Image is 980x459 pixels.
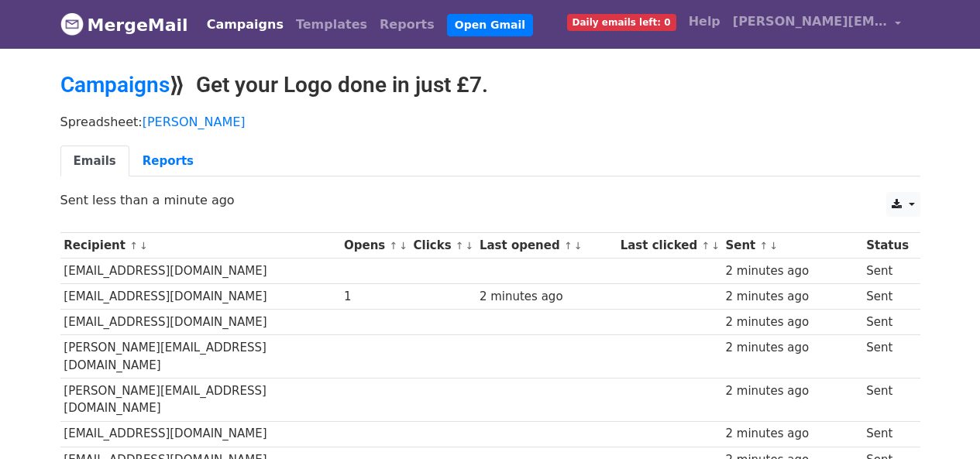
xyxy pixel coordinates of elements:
[711,240,720,252] a: ↓
[725,382,858,400] div: 2 minutes ago
[480,288,613,306] div: 2 minutes ago
[129,240,138,252] a: ↑
[447,14,533,36] a: Open Gmail
[760,240,769,252] a: ↑
[725,313,858,331] div: 2 minutes ago
[143,115,246,129] a: [PERSON_NAME]
[727,6,908,43] a: [PERSON_NAME][EMAIL_ADDRESS][DOMAIN_NAME]
[60,9,188,41] a: MergeMail
[862,421,912,447] td: Sent
[60,72,170,98] a: Campaigns
[60,114,920,130] p: Spreadsheet:
[862,379,912,422] td: Sent
[574,240,583,252] a: ↓
[139,240,148,252] a: ↓
[725,262,858,280] div: 2 minutes ago
[466,240,474,252] a: ↓
[290,9,373,40] a: Templates
[564,240,573,252] a: ↑
[60,259,341,284] td: [EMAIL_ADDRESS][DOMAIN_NAME]
[410,233,476,259] th: Clicks
[725,425,858,443] div: 2 minutes ago
[60,146,129,177] a: Emails
[60,310,341,335] td: [EMAIL_ADDRESS][DOMAIN_NAME]
[725,288,858,306] div: 2 minutes ago
[344,288,406,306] div: 1
[862,335,912,379] td: Sent
[60,421,341,447] td: [EMAIL_ADDRESS][DOMAIN_NAME]
[340,233,410,259] th: Opens
[722,233,863,259] th: Sent
[617,233,722,259] th: Last clicked
[725,339,858,357] div: 2 minutes ago
[60,335,341,379] td: [PERSON_NAME][EMAIL_ADDRESS][DOMAIN_NAME]
[456,240,464,252] a: ↑
[701,240,710,252] a: ↑
[476,233,617,259] th: Last opened
[60,379,341,422] td: [PERSON_NAME][EMAIL_ADDRESS][DOMAIN_NAME]
[862,259,912,284] td: Sent
[862,284,912,310] td: Sent
[733,12,888,31] span: [PERSON_NAME][EMAIL_ADDRESS][DOMAIN_NAME]
[567,14,676,31] span: Daily emails left: 0
[399,240,407,252] a: ↓
[60,192,920,208] p: Sent less than a minute ago
[862,310,912,335] td: Sent
[60,284,341,310] td: [EMAIL_ADDRESS][DOMAIN_NAME]
[60,72,920,98] h2: ⟫ Get your Logo done in just £7.
[60,12,84,36] img: MergeMail logo
[389,240,397,252] a: ↑
[769,240,778,252] a: ↓
[60,233,341,259] th: Recipient
[683,6,727,37] a: Help
[561,6,683,37] a: Daily emails left: 0
[373,9,441,40] a: Reports
[862,233,912,259] th: Status
[129,146,207,177] a: Reports
[201,9,290,40] a: Campaigns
